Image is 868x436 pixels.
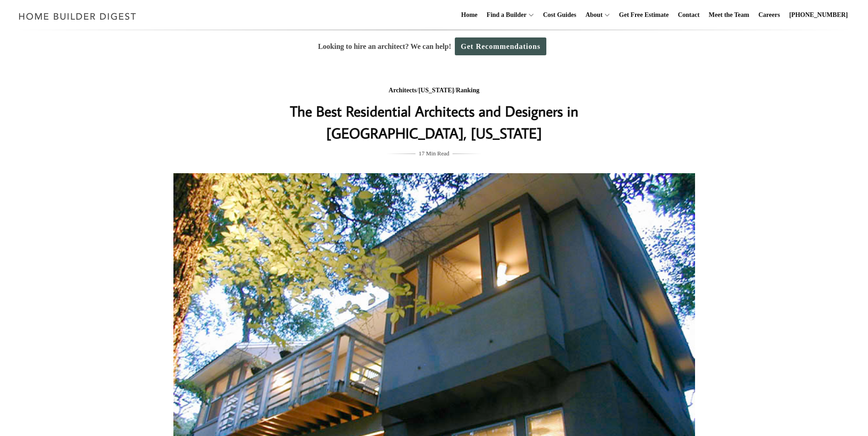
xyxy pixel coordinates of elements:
a: [PHONE_NUMBER] [786,0,852,30]
a: Careers [755,0,784,30]
a: Meet the Team [705,0,753,30]
a: Ranking [456,87,479,94]
div: / / [252,85,617,96]
a: About [582,0,602,30]
a: Find a Builder [483,0,527,30]
span: 17 Min Read [419,149,449,159]
h1: The Best Residential Architects and Designers in [GEOGRAPHIC_DATA], [US_STATE] [252,100,617,144]
a: Get Recommendations [455,37,546,55]
a: Contact [674,0,703,30]
a: Architects [388,87,416,94]
a: Get Free Estimate [615,0,673,30]
a: Cost Guides [539,0,580,30]
a: Home [458,0,481,30]
a: [US_STATE] [418,87,454,94]
img: Home Builder Digest [15,7,140,25]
